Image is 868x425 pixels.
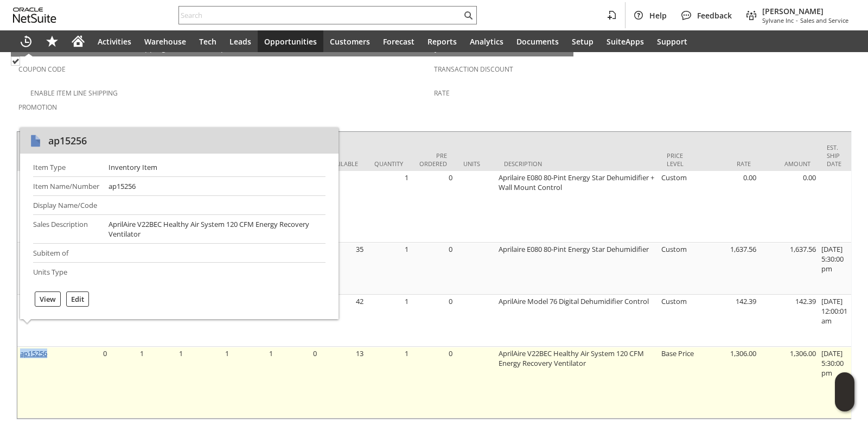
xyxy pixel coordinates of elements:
[383,36,414,47] span: Forecast
[463,30,510,52] a: Analytics
[46,35,59,48] svg: Shortcuts
[759,295,819,347] td: 142.39
[819,243,850,295] td: [DATE] 5:30:00 pm
[659,295,699,347] td: Custom
[58,295,110,347] td: 0
[699,347,759,418] td: 1,306.00
[649,10,667,21] span: Help
[699,243,759,295] td: 1,637.56
[796,16,798,24] span: -
[513,43,569,55] a: Pick Run Picks
[276,347,320,418] td: 0
[607,36,644,47] span: SuiteApps
[504,160,650,168] div: Description
[496,171,659,243] td: Aprilaire E080 80-Pint Energy Star Dehumidifier + Wall Mount Control
[54,43,59,53] span: B
[98,36,131,47] span: Activities
[241,43,304,55] a: Communication
[366,295,411,347] td: 1
[759,347,819,418] td: 1,306.00
[39,30,65,52] div: Shortcuts
[659,347,699,418] td: Base Price
[435,43,438,53] span: y
[707,160,751,168] div: Rate
[258,30,323,52] a: Opportunities
[819,347,850,418] td: [DATE] 5:30:00 pm
[362,43,366,53] span: e
[264,36,317,47] span: Opportunities
[146,347,186,418] td: 1
[659,243,699,295] td: Custom
[131,43,169,55] a: Shipping
[146,295,186,347] td: 1
[229,36,251,47] span: Leads
[276,295,320,347] td: 0
[667,151,691,168] div: Price Level
[376,30,421,52] a: Forecast
[18,43,21,53] span: I
[35,291,61,307] div: View
[108,162,157,172] div: Inventory Item
[223,30,258,52] a: Leads
[144,36,186,47] span: Warehouse
[516,36,559,47] span: Documents
[11,56,20,66] img: Checked
[835,372,854,411] iframe: Click here to launch Oracle Guided Learning Help Panel
[835,392,854,412] span: Oracle Guided Learning Widget. To move around, please hold and drag
[20,348,47,358] a: ap15256
[650,30,694,52] a: Support
[697,10,732,21] span: Feedback
[411,243,455,295] td: 0
[33,219,100,229] div: Sales Description
[496,243,659,295] td: Aprilaire E080 80-Pint Energy Star Dehumidifier
[138,30,193,52] a: Warehouse
[108,181,136,191] div: ap15256
[699,171,759,243] td: 0.00
[434,65,513,74] a: Transaction Discount
[496,347,659,418] td: AprilAire V22BEC Healthy Air System 120 CFM Energy Recovery Ventilator
[186,347,232,418] td: 1
[496,295,659,347] td: AprilAire Model 76 Digital Dehumidifier Control
[51,43,122,55] a: B[PERSON_NAME]
[72,35,85,48] svg: Home
[177,43,232,55] a: Relationships
[463,160,488,168] div: Units
[320,347,366,418] td: 13
[179,9,462,22] input: Search
[762,6,848,16] span: [PERSON_NAME]
[13,30,39,52] a: Recent Records
[18,65,66,74] a: Coupon Code
[48,134,87,147] div: ap15256
[600,30,650,52] a: SuiteApps
[133,43,138,53] span: S
[33,181,100,191] div: Item Name/Number
[66,291,89,307] div: Edit
[411,347,455,418] td: 0
[427,43,504,55] a: System Information
[659,171,699,243] td: Custom
[58,347,110,418] td: 0
[827,143,842,168] div: Est. Ship Date
[193,30,223,52] a: Tech
[323,30,376,52] a: Customers
[366,347,411,418] td: 1
[510,30,565,52] a: Documents
[419,151,447,168] div: Pre Ordered
[759,171,819,243] td: 0.00
[40,294,56,304] label: View
[366,171,411,243] td: 1
[374,160,403,168] div: Quantity
[470,36,503,47] span: Analytics
[819,295,850,347] td: [DATE] 12:00:01 am
[759,243,819,295] td: 1,637.56
[565,30,600,52] a: Setup
[33,162,100,172] div: Item Type
[110,295,146,347] td: 1
[366,243,411,295] td: 1
[65,30,91,52] a: Home
[762,16,794,24] span: Sylvane Inc
[354,43,419,55] a: Related Records
[15,43,42,55] a: Items
[657,36,687,47] span: Support
[312,43,346,55] a: Custom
